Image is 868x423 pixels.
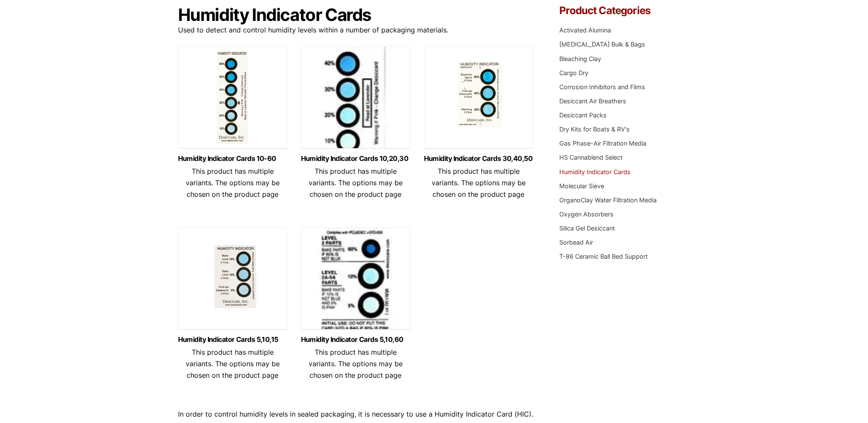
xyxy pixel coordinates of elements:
[309,167,403,198] span: This product has multiple variants. The options may be chosen on the product page
[186,348,280,379] span: This product has multiple variants. The options may be chosen on the product page
[559,225,615,232] a: Silica Gel Desiccant
[559,111,607,119] a: Desiccant Packs
[559,97,626,105] a: Desiccant Air Breathers
[559,210,614,218] a: Oxygen Absorbers
[559,182,604,190] a: Molecular Sieve
[178,6,534,24] h1: Humidity Indicator Cards
[559,196,657,204] a: OrganoClay Water Filtration Media
[178,24,534,36] p: Used to detect and control humidity levels within a number of packaging materials.
[559,239,593,246] a: Sorbead Air
[559,69,588,76] a: Cargo Dry
[186,167,280,198] span: This product has multiple variants. The options may be chosen on the product page
[301,227,410,334] img: Humidity Indicator Cards 5,10,60
[301,155,410,162] a: Humidity Indicator Cards 10,20,30
[559,253,648,260] a: T-86 Ceramic Ball Bed Support
[424,155,533,162] a: Humidity Indicator Cards 30,40,50
[301,336,410,343] a: Humidity Indicator Cards 5,10,60
[432,167,526,198] span: This product has multiple variants. The options may be chosen on the product page
[559,83,645,90] a: Corrosion Inhibitors and Films
[178,336,287,343] a: Humidity Indicator Cards 5,10,15
[178,155,287,162] a: Humidity Indicator Cards 10-60
[559,41,645,48] a: [MEDICAL_DATA] Bulk & Bags
[301,46,410,153] img: Humidity Indicator Cards 10,20,30
[559,125,630,133] a: Dry Kits for Boats & RV's
[559,26,611,34] a: Activated Alumina
[559,140,646,147] a: Gas Phase-Air Filtration Media
[559,168,631,175] a: Humidity Indicator Cards
[559,55,601,62] a: Bleaching Clay
[559,154,623,161] a: HS Cannablend Select
[559,6,690,16] h4: Product Categories
[309,348,403,379] span: This product has multiple variants. The options may be chosen on the product page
